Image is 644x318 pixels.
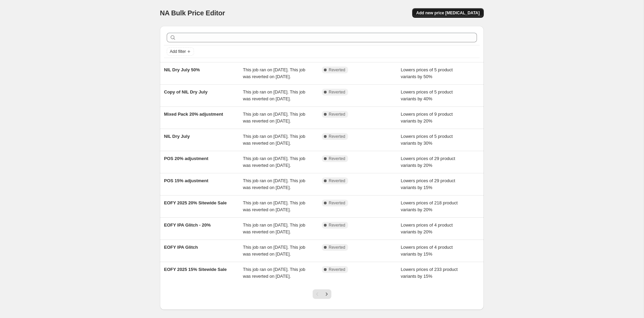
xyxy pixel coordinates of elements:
[170,49,186,54] span: Add filter
[329,245,345,250] span: Reverted
[401,245,453,257] span: Lowers prices of 4 product variants by 15%
[243,267,305,279] span: This job ran on [DATE]. This job was reverted on [DATE].
[401,222,453,234] span: Lowers prices of 4 product variants by 20%
[329,89,345,95] span: Reverted
[164,245,198,250] span: EOFY IPA Glitch
[401,134,453,146] span: Lowers prices of 5 product variants by 30%
[243,245,305,257] span: This job ran on [DATE]. This job was reverted on [DATE].
[164,200,227,205] span: EOFY 2025 20% Sitewide Sale
[329,156,345,161] span: Reverted
[401,67,453,79] span: Lowers prices of 5 product variants by 50%
[164,89,208,95] span: Copy of NIL Dry July
[167,47,194,56] button: Add filter
[322,289,331,299] button: Next
[243,134,305,146] span: This job ran on [DATE]. This job was reverted on [DATE].
[329,222,345,228] span: Reverted
[401,89,453,101] span: Lowers prices of 5 product variants by 40%
[329,134,345,139] span: Reverted
[164,156,208,161] span: POS 20% adjustment
[401,178,455,190] span: Lowers prices of 29 product variants by 15%
[329,267,345,272] span: Reverted
[164,112,223,117] span: Mixed Pack 20% adjustment
[243,222,305,234] span: This job ran on [DATE]. This job was reverted on [DATE].
[243,89,305,101] span: This job ran on [DATE]. This job was reverted on [DATE].
[412,8,484,18] button: Add new price [MEDICAL_DATA]
[164,267,227,272] span: EOFY 2025 15% Sitewide Sale
[160,9,225,17] span: NA Bulk Price Editor
[329,67,345,73] span: Reverted
[243,112,305,124] span: This job ran on [DATE]. This job was reverted on [DATE].
[243,156,305,168] span: This job ran on [DATE]. This job was reverted on [DATE].
[164,67,200,72] span: NIL Dry July 50%
[243,178,305,190] span: This job ran on [DATE]. This job was reverted on [DATE].
[329,178,345,184] span: Reverted
[401,156,455,168] span: Lowers prices of 29 product variants by 20%
[401,267,458,279] span: Lowers prices of 233 product variants by 15%
[416,10,480,16] span: Add new price [MEDICAL_DATA]
[243,200,305,212] span: This job ran on [DATE]. This job was reverted on [DATE].
[164,222,211,228] span: EOFY IPA Glitch - 20%
[164,134,190,139] span: NIL Dry July
[329,112,345,117] span: Reverted
[164,178,208,183] span: POS 15% adjustment
[401,112,453,124] span: Lowers prices of 9 product variants by 20%
[313,289,331,299] nav: Pagination
[401,200,458,212] span: Lowers prices of 218 product variants by 20%
[329,200,345,206] span: Reverted
[243,67,305,79] span: This job ran on [DATE]. This job was reverted on [DATE].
